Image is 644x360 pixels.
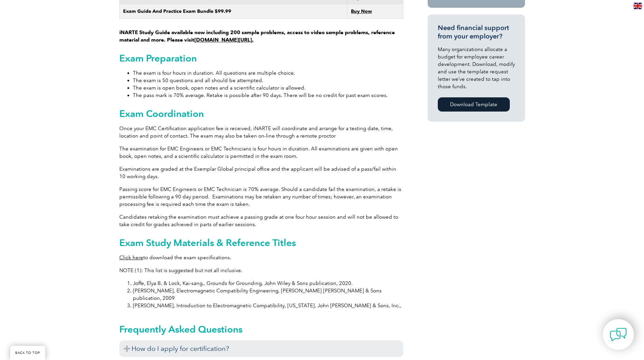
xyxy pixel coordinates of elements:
[133,84,403,92] li: The exam is open book, open notes and a scientific calculator is allowed.
[119,108,403,119] h2: Exam Coordination
[119,324,403,335] h2: Frequently Asked Questions
[119,165,403,180] p: Examinations are graded at the Exemplar Global principal office and the applicant will be advised...
[119,186,403,208] p: Passing score for EMC Engineers or EMC Technician is 70% average. Should a candidate fail the exa...
[123,8,231,14] strong: Exam Guide And Practice Exam Bundle $99.99
[119,125,403,140] p: Once your EMC Certification application fee is received, iNARTE will coordinate and arrange for a...
[438,24,515,41] h3: Need financial support from your employer?
[119,340,403,357] h3: How do I apply for certification?
[133,280,403,287] li: Joffe, Elya B. & Lock, Kai-sang., Grounds for Grounding, John Wiley & Sons publication, 2020.
[610,326,627,343] img: contact-chat.png
[119,267,403,274] p: NOTE (1): This list is suggested but not all inclusive.
[634,3,642,9] img: en
[133,69,403,77] li: The exam is four hours in duration. All questions are multiple choice.
[438,97,510,112] a: Download Template
[119,237,403,248] h2: Exam Study Materials & Reference Titles
[119,254,403,261] p: to download the exam specifications.
[133,302,403,309] li: [PERSON_NAME], Introduction to Electromagnetic Compatibility, [US_STATE], John [PERSON_NAME] & So...
[438,46,515,90] p: Many organizations allocate a budget for employee career development. Download, modify and use th...
[119,29,395,43] strong: iNARTE Study Guide available now including 200 sample problems, access to video sample problems, ...
[10,346,45,360] a: BACK TO TOP
[119,255,143,261] a: Click here
[133,92,403,99] li: The pass mark is 70% average. Retake is possible after 90 days. There will be no credit for past ...
[119,53,403,64] h2: Exam Preparation
[119,145,403,160] p: The examination for EMC Engineers or EMC Technicians is four hours in duration. All examinations ...
[133,287,403,302] li: [PERSON_NAME], Electromagnetic Compatibility Engineering, [PERSON_NAME] [PERSON_NAME] & Sons publ...
[351,8,372,14] a: Buy Now
[194,37,254,43] a: [DOMAIN_NAME][URL].
[119,213,403,228] p: Candidates retaking the examination must achieve a passing grade at one four hour session and wil...
[133,77,403,84] li: The exam is 50 questions and all should be attempted.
